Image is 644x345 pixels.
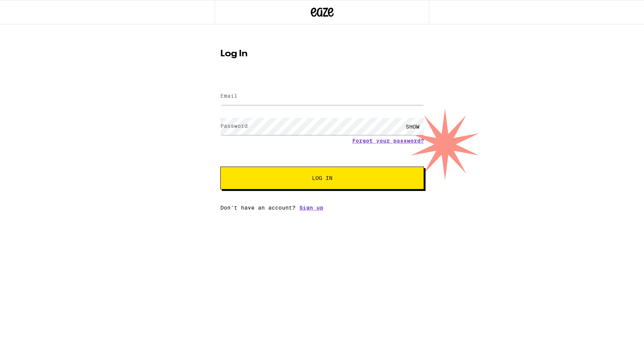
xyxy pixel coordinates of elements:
[220,205,424,211] div: Don't have an account?
[220,167,424,189] button: Log In
[220,88,424,105] input: Email
[220,123,248,129] label: Password
[312,175,332,181] span: Log In
[299,205,323,211] a: Sign up
[220,93,237,99] label: Email
[220,49,424,59] h1: Log In
[352,138,424,144] a: Forgot your password?
[401,118,424,135] div: SHOW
